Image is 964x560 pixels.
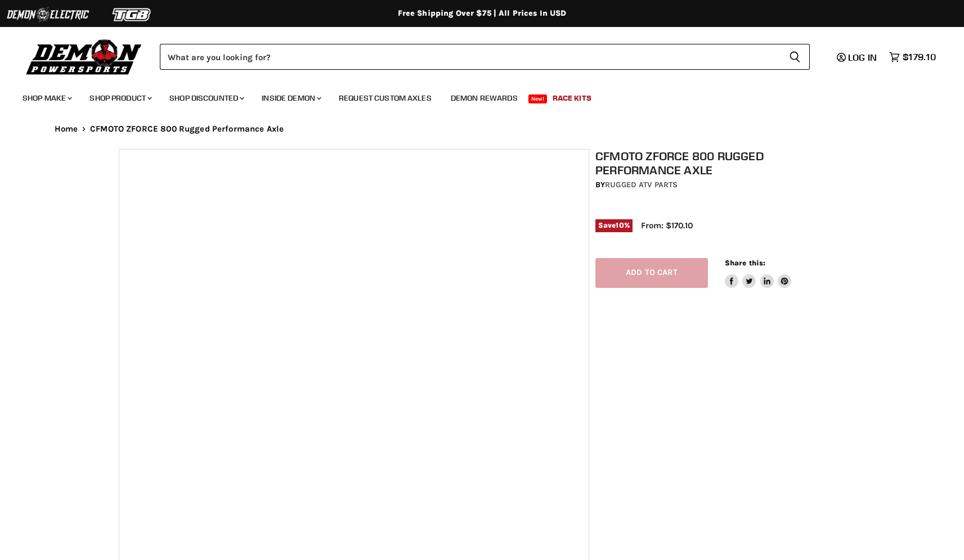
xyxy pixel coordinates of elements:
form: Product [160,44,810,70]
img: Demon Powersports [23,37,146,76]
span: From: $170.10 [641,220,693,231]
span: $179.10 [903,52,936,62]
a: Race Kits [544,87,600,110]
a: Rugged ATV Parts [605,180,678,189]
img: Demon Electric Logo 2 [6,4,90,25]
span: 10 [616,221,624,229]
a: Shop Make [14,87,79,110]
img: TGB Logo 2 [90,4,174,25]
a: Inside Demon [253,87,328,110]
a: Demon Rewards [442,87,526,110]
a: $179.10 [884,49,941,65]
aside: Share this: [725,258,792,288]
nav: Breadcrumbs [32,124,932,134]
a: Home [55,124,78,134]
div: by [595,179,852,191]
div: Free Shipping Over $75 | All Prices In USD [32,8,932,19]
button: Search [780,44,810,70]
a: Log in [832,52,884,62]
ul: Main menu [14,82,933,110]
h1: CFMOTO ZFORCE 800 Rugged Performance Axle [595,149,852,177]
a: Shop Product [81,87,159,110]
span: Share this: [725,259,765,267]
span: Save % [595,219,633,232]
span: CFMOTO ZFORCE 800 Rugged Performance Axle [90,124,284,134]
input: Search [160,44,780,70]
a: Request Custom Axles [330,87,440,110]
a: Shop Discounted [161,87,251,110]
span: New! [528,94,548,103]
span: Log in [848,52,877,63]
